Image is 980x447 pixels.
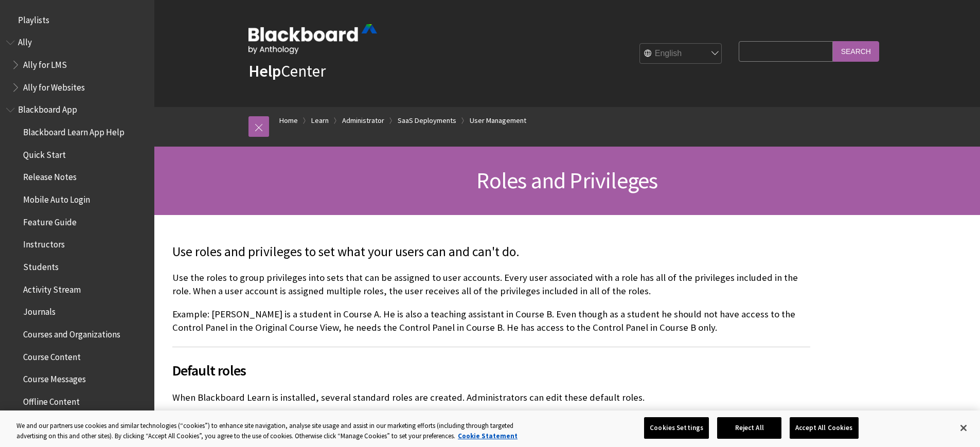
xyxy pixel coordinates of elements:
[398,114,456,127] a: SaaS Deployments
[6,11,148,29] nav: Book outline for Playlists
[172,360,810,381] span: Default roles
[23,213,77,227] span: Feature Guide
[717,417,781,439] button: Reject All
[23,393,80,407] span: Offline Content
[311,114,329,127] a: Learn
[18,11,49,25] span: Playlists
[790,417,858,439] button: Accept All Cookies
[23,281,81,295] span: Activity Stream
[23,169,77,183] span: Release Notes
[476,166,657,194] span: Roles and Privileges
[16,421,539,441] div: We and our partners use cookies and similar technologies (“cookies”) to enhance site navigation, ...
[248,24,377,54] img: Blackboard by Anthology
[23,371,86,385] span: Course Messages
[23,236,65,250] span: Instructors
[470,114,526,127] a: User Management
[458,432,518,440] a: More information about your privacy, opens in a new tab
[23,191,90,205] span: Mobile Auto Login
[172,308,810,334] p: Example: [PERSON_NAME] is a student in Course A. He is also a teaching assistant in Course B. Eve...
[23,258,59,272] span: Students
[279,114,298,127] a: Home
[6,34,148,96] nav: Book outline for Anthology Ally Help
[172,391,810,404] p: When Blackboard Learn is installed, several standard roles are created. Administrators can edit t...
[172,243,810,261] p: Use roles and privileges to set what your users can and can't do.
[640,44,722,64] select: Site Language Selector
[18,34,32,48] span: Ally
[23,56,67,70] span: Ally for LMS
[248,61,326,81] a: HelpCenter
[23,326,120,339] span: Courses and Organizations
[23,348,81,362] span: Course Content
[18,101,77,115] span: Blackboard App
[952,417,975,439] button: Close
[248,61,281,81] strong: Help
[644,417,709,439] button: Cookies Settings
[172,271,810,298] p: Use the roles to group privileges into sets that can be assigned to user accounts. Every user ass...
[23,79,85,93] span: Ally for Websites
[23,303,56,317] span: Journals
[342,114,384,127] a: Administrator
[23,146,66,160] span: Quick Start
[23,123,124,137] span: Blackboard Learn App Help
[833,41,879,61] input: Search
